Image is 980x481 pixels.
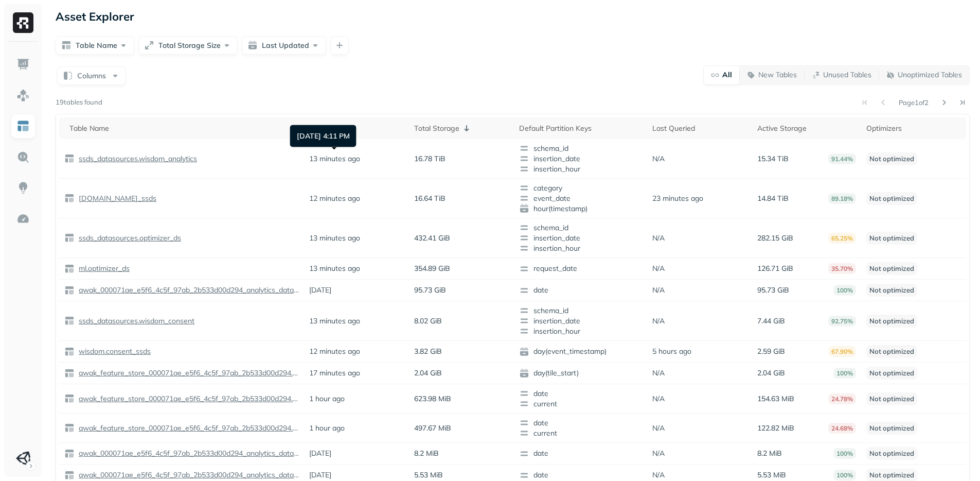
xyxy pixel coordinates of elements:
p: Not optimized [866,192,917,205]
img: Asset Explorer [16,119,30,133]
a: wisdom.consent_ssds [75,347,151,356]
p: 65.25% [828,233,856,244]
a: ssds_datasources.wisdom_consent [75,316,194,326]
p: All [722,70,732,80]
span: insertion_date [519,316,642,326]
p: N/A [652,470,665,480]
p: Not optimized [866,447,917,460]
span: date [519,470,642,480]
p: Not optimized [866,422,917,435]
p: 12 minutes ago [309,194,360,203]
p: 100% [833,368,856,379]
div: [DATE] 4:11 PM [290,125,357,147]
p: N/A [652,449,665,458]
div: Active Storage [757,124,856,133]
img: table [64,153,75,164]
p: 3.82 GiB [414,347,442,356]
div: Total Storage [414,122,509,134]
p: ssds_datasources.optimizer_ds [77,233,181,243]
span: event_date [519,193,642,203]
p: 23 minutes ago [652,194,703,203]
p: 92.75% [828,316,856,327]
span: current [519,399,642,409]
p: 14.84 TiB [757,194,789,203]
span: date [519,388,642,399]
p: 623.98 MiB [414,394,451,404]
p: N/A [652,264,665,273]
img: table [64,470,75,480]
p: 2.04 GiB [757,368,785,378]
img: table [64,347,75,357]
p: Not optimized [866,232,917,245]
img: table [64,449,75,459]
button: Last Updated [242,36,326,55]
p: [DATE] [309,285,331,295]
a: ssds_datasources.optimizer_ds [75,233,181,243]
p: 5.53 MiB [414,470,443,480]
p: 95.73 GiB [414,285,446,295]
p: 2.04 GiB [414,368,442,378]
p: 100% [833,285,856,296]
img: table [64,233,75,243]
span: insertion_hour [519,326,642,336]
p: 7.44 GiB [757,316,785,326]
a: qwak_feature_store_000071ae_e5f6_4c5f_97ab_2b533d00d294.offline_feature_store_arpumizer_user_leve... [75,394,299,404]
span: day(event_timestamp) [519,347,642,357]
span: insertion_date [519,153,642,164]
p: qwak_000071ae_e5f6_4c5f_97ab_2b533d00d294_analytics_data.single_inference [77,285,299,295]
p: 8.2 MiB [757,449,782,458]
span: insertion_date [519,233,642,243]
p: 13 minutes ago [309,233,360,243]
p: 24.68% [828,423,856,434]
span: date [519,449,642,459]
div: Last Updated [309,124,404,133]
p: 67.90% [828,346,856,357]
span: schema_id [519,222,642,233]
a: qwak_000071ae_e5f6_4c5f_97ab_2b533d00d294_analytics_data.single_inference [75,285,299,295]
div: Last Queried [652,124,747,133]
p: 91.44% [828,153,856,164]
p: 13 minutes ago [309,264,360,273]
p: N/A [652,233,665,243]
button: Table Name [56,36,134,55]
div: Optimizers [866,124,961,133]
p: Unused Tables [823,70,871,80]
p: [DATE] [309,449,331,458]
p: 282.15 GiB [757,233,793,243]
p: 432.41 GiB [414,233,450,243]
p: Not optimized [866,152,917,165]
p: 13 minutes ago [309,316,360,326]
img: Assets [16,89,30,102]
p: 19 tables found [56,97,102,108]
span: current [519,428,642,438]
p: [DATE] [309,470,331,480]
p: ssds_datasources.wisdom_analytics [77,154,197,164]
img: table [64,393,75,404]
p: qwak_feature_store_000071ae_e5f6_4c5f_97ab_2b533d00d294.offline_feature_store_arpumizer_user_leve... [77,394,299,404]
p: ssds_datasources.wisdom_consent [77,316,194,326]
img: table [64,193,75,203]
p: Asset Explorer [56,9,134,24]
p: 35.70% [828,263,856,274]
p: 497.67 MiB [414,423,451,433]
span: hour(timestamp) [519,203,642,214]
span: schema_id [519,143,642,153]
p: ml.optimizer_ds [77,264,130,273]
p: 1 hour ago [309,394,345,404]
p: 354.89 GiB [414,264,450,273]
p: 1 hour ago [309,423,345,433]
a: qwak_000071ae_e5f6_4c5f_97ab_2b533d00d294_analytics_data.arpumizer [75,470,299,480]
p: N/A [652,154,665,164]
p: qwak_000071ae_e5f6_4c5f_97ab_2b533d00d294_analytics_data.multi_inference [77,449,299,458]
span: schema_id [519,305,642,316]
div: Table Name [69,124,299,133]
button: Columns [57,66,126,85]
p: 8.2 MiB [414,449,439,458]
button: Total Storage Size [138,36,238,55]
p: Not optimized [866,315,917,328]
p: 100% [833,470,856,480]
p: 2.59 GiB [757,347,785,356]
img: Optimization [16,212,30,226]
p: New Tables [758,70,797,80]
p: 100% [833,448,856,459]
